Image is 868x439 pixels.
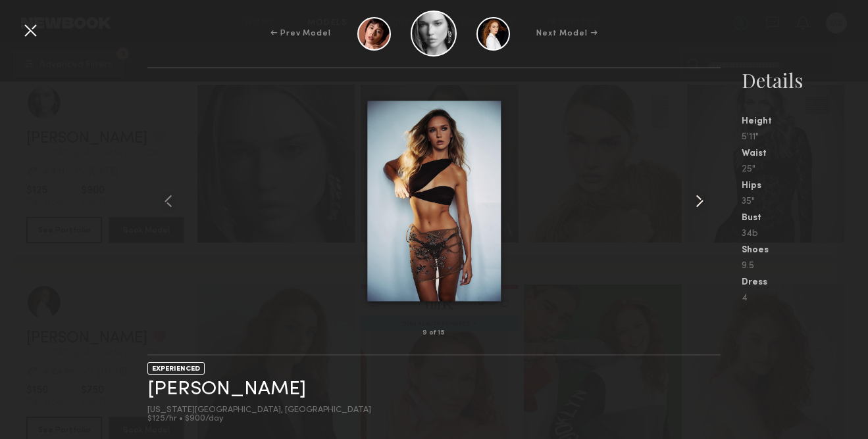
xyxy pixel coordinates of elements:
[147,406,371,415] div: [US_STATE][GEOGRAPHIC_DATA], [GEOGRAPHIC_DATA]
[742,181,868,191] div: Hips
[536,28,598,39] div: Next Model →
[147,362,205,375] div: EXPERIENCED
[742,278,868,287] div: Dress
[742,133,868,142] div: 5'11"
[742,214,868,223] div: Bust
[742,149,868,158] div: Waist
[742,294,868,303] div: 4
[270,28,331,39] div: ← Prev Model
[147,415,371,423] div: $125/hr • $900/day
[742,229,868,239] div: 34b
[742,67,868,93] div: Details
[422,330,446,336] div: 9 of 15
[742,246,868,255] div: Shoes
[742,165,868,174] div: 25"
[742,117,868,126] div: Height
[147,379,306,400] a: [PERSON_NAME]
[742,197,868,206] div: 35"
[742,262,868,271] div: 9.5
